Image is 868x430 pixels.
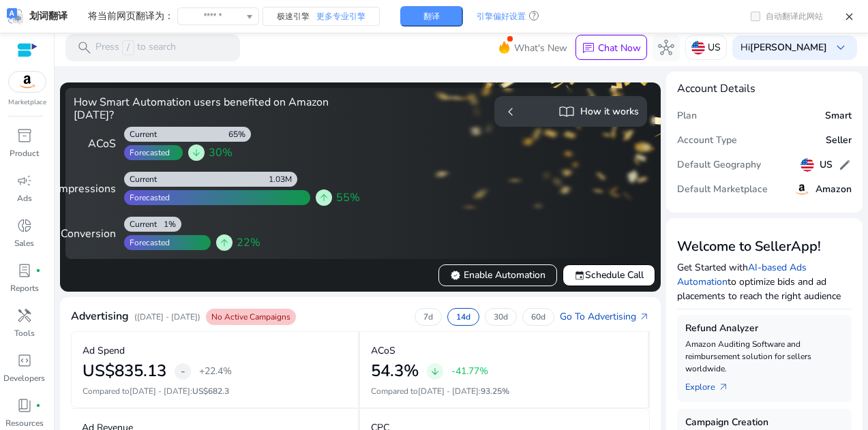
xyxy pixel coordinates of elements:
h5: How it works [580,106,639,118]
h5: Account Type [677,135,737,147]
span: chevron_left [503,104,519,120]
span: code_blocks [16,352,33,369]
span: [DATE] - [DATE] [418,386,479,397]
span: arrow_outward [639,311,650,322]
p: Ads [17,192,32,204]
p: Tools [14,327,35,339]
h5: Plan [677,110,697,122]
div: Current [124,174,157,185]
span: campaign [16,172,33,189]
h3: Welcome to SellerApp! [677,239,852,255]
span: arrow_upward [318,192,329,203]
p: ACoS [371,343,395,358]
h5: US [820,159,833,171]
span: arrow_upward [219,237,230,248]
img: amazon.svg [794,181,810,198]
span: No Active Campaigns [211,311,290,322]
h2: US$835.13 [83,361,166,381]
p: Press to search [95,40,176,55]
p: Sales [14,237,34,249]
div: Conversion [74,226,116,242]
a: Go To Advertisingarrow_outward [560,309,650,324]
div: 1% [164,219,181,230]
span: event [574,270,585,281]
span: / [122,40,134,55]
div: Forecasted [124,192,170,203]
div: Current [124,219,157,230]
span: Schedule Call [574,268,644,282]
h5: Smart [825,110,852,122]
span: 55% [336,189,360,206]
span: lab_profile [16,262,33,279]
span: donut_small [16,217,33,234]
h5: Refund Analyzer [685,323,843,335]
p: Resources [5,417,44,429]
p: Compared to : [371,385,636,397]
p: -41.77% [451,364,488,378]
span: chat [582,42,595,55]
span: handyman [16,307,33,324]
img: us.svg [691,41,705,55]
span: keyboard_arrow_down [833,40,849,56]
p: Amazon Auditing Software and reimbursement solution for sellers worldwide. [685,338,843,375]
p: Ad Spend [83,343,125,358]
span: fiber_manual_record [35,268,41,273]
p: +22.4% [199,364,232,378]
span: What's New [514,36,567,60]
span: hub [658,40,674,56]
span: arrow_outward [718,382,729,393]
img: us.svg [800,158,814,172]
h5: Default Geography [677,159,761,171]
span: US$682.3 [192,386,229,397]
span: fiber_manual_record [35,403,41,408]
h4: Advertising [71,310,129,323]
p: Reports [10,282,39,294]
button: eventSchedule Call [563,264,655,286]
span: 93.25% [481,386,509,397]
a: AI-based Ads Automation [677,261,807,288]
span: verified [450,270,461,281]
button: hub [653,34,680,61]
p: ([DATE] - [DATE]) [134,311,200,323]
b: [PERSON_NAME] [750,41,827,54]
div: Current [124,129,157,140]
h5: Amazon [815,184,852,196]
button: verifiedEnable Automation [438,264,557,286]
div: ACoS [74,136,116,152]
div: Forecasted [124,147,170,158]
span: - [181,363,185,380]
span: [DATE] - [DATE] [130,386,190,397]
span: inventory_2 [16,127,33,144]
p: 30d [494,311,508,322]
p: 7d [423,311,433,322]
h4: Account Details [677,82,852,95]
p: 60d [531,311,545,322]
img: amazon.svg [9,72,46,92]
span: arrow_downward [430,366,440,377]
p: Developers [3,372,45,384]
div: 65% [228,129,251,140]
p: Get Started with to optimize bids and ad placements to reach the right audience [677,260,852,303]
span: book_4 [16,397,33,414]
span: Enable Automation [450,268,545,282]
h2: 54.3% [371,361,419,381]
a: Explorearrow_outward [685,375,740,394]
h5: Default Marketplace [677,184,768,196]
p: Marketplace [8,97,46,108]
span: arrow_downward [191,147,202,158]
h4: How Smart Automation users benefited on Amazon [DATE]? [74,96,355,122]
span: 22% [237,234,260,251]
p: Chat Now [598,42,641,55]
p: US [708,35,721,59]
p: Hi [740,43,827,52]
div: Forecasted [124,237,170,248]
span: 30% [209,144,233,161]
div: Impressions [74,181,116,197]
h5: Campaign Creation [685,417,843,429]
p: Product [10,147,39,159]
p: Compared to : [83,385,347,397]
span: import_contacts [558,104,575,120]
h5: Seller [826,135,852,147]
span: edit [838,158,852,172]
span: search [76,40,93,56]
